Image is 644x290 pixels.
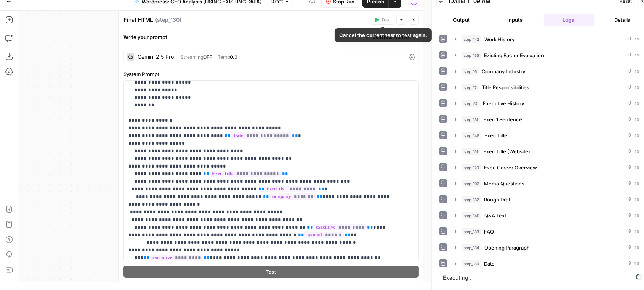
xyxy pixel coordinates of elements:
span: 0 ms [628,68,639,75]
span: 0.0 [230,54,238,60]
button: 0 ms [450,193,644,206]
span: Temp [218,54,230,60]
span: step_16 [462,68,479,75]
span: Date [484,260,495,267]
span: 0 ms [628,260,639,267]
span: 0 ms [628,212,639,219]
span: Exec Career Overview [484,164,537,171]
span: OFF [203,54,212,60]
button: 0 ms [450,33,644,45]
span: Memo Questions [484,180,524,187]
span: FAQ [484,228,494,235]
span: 0 ms [628,196,639,203]
span: | [212,53,218,60]
button: 0 ms [450,209,644,222]
span: Work History [484,35,515,43]
span: ( step_130 ) [155,16,181,24]
button: 0 ms [450,97,644,110]
span: Test [266,268,277,275]
button: 0 ms [450,258,644,270]
span: Exec Title (Website) [483,148,530,155]
button: 0 ms [450,81,644,93]
span: Opening Paragraph [484,244,530,251]
label: System Prompt [123,70,419,78]
span: Exec 1 Sentence [483,116,522,123]
span: step_149 [462,212,481,219]
span: 0 ms [628,100,639,107]
span: Q&A Text [484,212,506,219]
span: Company Industry [482,68,525,75]
button: 0 ms [450,113,644,126]
span: step_57 [462,100,480,107]
button: Logs [544,14,594,26]
span: 0 ms [628,84,639,91]
span: Streaming [181,54,203,60]
span: step_107 [462,180,481,187]
span: step_129 [462,164,481,171]
span: step_151 [462,148,480,155]
span: step_148 [462,132,481,139]
span: Title Responsibilities [482,84,529,91]
span: Rough Draft [484,196,512,203]
span: Generate with AI [372,34,409,40]
button: 0 ms [450,242,644,254]
span: Executive History [483,100,524,107]
button: Test [371,15,394,25]
span: 0 ms [628,148,639,155]
span: step_131 [462,116,480,123]
span: 0 ms [628,228,639,235]
span: step_142 [462,35,481,43]
button: 0 ms [450,129,644,142]
button: Test [123,266,419,278]
span: step_155 [462,52,481,59]
span: Exec Title [484,132,507,139]
span: 0 ms [628,180,639,187]
span: step_17 [462,84,479,91]
span: step_134 [462,244,481,251]
span: 0 ms [628,52,639,59]
textarea: Final HTML [124,16,153,24]
span: 0 ms [628,116,639,123]
span: | [177,53,181,60]
button: 0 ms [450,177,644,190]
span: 0 ms [628,164,639,171]
span: 0 ms [628,244,639,251]
button: Generate with AI [362,32,419,42]
button: Inputs [490,14,540,26]
span: 0 ms [628,36,639,43]
span: step_139 [462,260,481,267]
button: 0 ms [450,49,644,61]
span: Existing Factor Evaluation [484,52,544,59]
button: 0 ms [450,226,644,238]
button: 0 ms [450,161,644,174]
div: Gemini 2.5 Pro [138,54,174,60]
span: step_133 [462,228,481,235]
button: 0 ms [450,65,644,77]
button: Output [436,14,487,26]
span: step_132 [462,196,481,203]
button: 0 ms [450,145,644,158]
span: 0 ms [628,132,639,139]
div: Write your prompt [119,29,423,45]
